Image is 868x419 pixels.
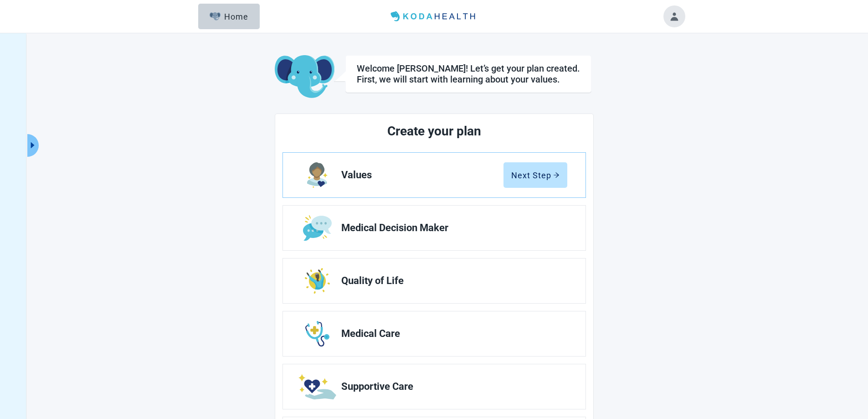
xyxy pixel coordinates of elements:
button: ElephantHome [198,4,260,29]
div: Welcome [PERSON_NAME]! Let’s get your plan created. First, we will start with learning about your... [357,63,580,85]
span: Values [341,170,503,181]
a: Edit Quality of Life section [283,259,586,303]
h2: Create your plan [317,121,552,141]
a: Edit Values section [283,153,586,197]
span: Medical Decision Maker [341,222,560,233]
span: Medical Care [341,328,560,339]
span: arrow-right [553,172,560,178]
img: Elephant [210,12,221,21]
button: Toggle account menu [663,5,685,27]
a: Edit Medical Care section [283,311,586,356]
img: Koda Elephant [275,55,334,99]
span: Supportive Care [341,381,560,392]
div: Next Step [511,171,560,180]
div: Home [210,12,249,21]
span: Quality of Life [341,275,560,286]
button: Next Steparrow-right [503,162,567,188]
span: caret-right [28,141,37,150]
a: Edit Medical Decision Maker section [283,206,586,250]
a: Edit Supportive Care section [283,364,586,409]
img: Koda Health [387,9,481,24]
button: Expand menu [27,134,39,157]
